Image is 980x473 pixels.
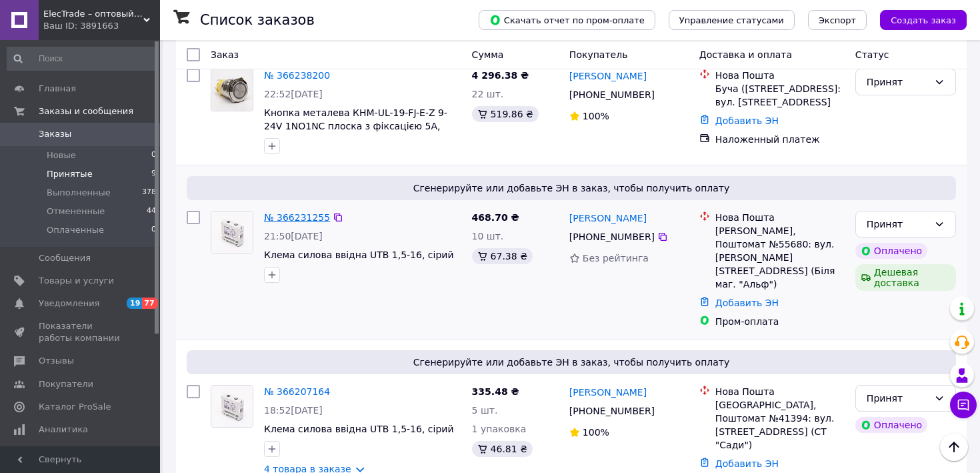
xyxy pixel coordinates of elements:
[715,315,845,328] div: Пром-оплата
[39,252,91,264] span: Сообщения
[142,298,157,309] span: 77
[855,243,927,259] div: Оплачено
[264,70,330,81] a: № 366238200
[47,224,104,236] span: Оплаченные
[264,386,330,397] a: № 366207164
[715,211,845,224] div: Нова Пошта
[808,10,867,30] button: Экспорт
[211,211,253,253] img: Фото товару
[583,253,649,264] span: Без рейтинга
[39,320,123,344] span: Показатели работы компании
[715,115,779,126] a: Добавить ЭН
[211,69,253,111] a: Фото товару
[39,378,93,390] span: Покупатели
[127,298,142,309] span: 19
[715,398,845,452] div: [GEOGRAPHIC_DATA], Поштомат №41394: вул. [STREET_ADDRESS] (СТ "Сади")
[567,227,657,246] div: [PHONE_NUMBER]
[200,12,315,28] h1: Список заказов
[43,8,143,20] span: ElecTrade – оптовый поставщик электротехнической продукции
[715,224,845,291] div: [PERSON_NAME], Поштомат №55680: вул. [PERSON_NAME][STREET_ADDRESS] (Біля маг. "Альф")
[264,231,323,242] span: 21:50[DATE]
[679,15,784,25] span: Управление статусами
[940,433,968,461] button: Наверх
[569,386,647,399] a: [PERSON_NAME]
[715,298,779,308] a: Добавить ЭН
[669,10,795,30] button: Управление статусами
[715,133,845,146] div: Наложенный платеж
[264,424,454,434] a: Клема силова ввідна UTB 1,5-16, сірий
[867,217,929,231] div: Принят
[715,458,779,469] a: Добавить ЭН
[47,187,111,199] span: Выполненные
[39,401,111,413] span: Каталог ProSale
[583,111,609,121] span: 100%
[47,205,105,217] span: Отмененные
[264,89,323,99] span: 22:52[DATE]
[264,250,454,260] a: Клема силова ввідна UTB 1,5-16, сірий
[147,205,156,217] span: 44
[472,424,527,434] span: 1 упаковка
[472,231,504,242] span: 10 шт.
[472,441,533,457] div: 46.81 ₴
[43,20,160,32] div: Ваш ID: 3891663
[47,168,93,180] span: Принятые
[472,386,519,397] span: 335.48 ₴
[264,107,447,145] a: Кнопка металева КНМ-UL-19-FJ-E-Z 9-24V 1NO1NC плоска з фіксацією 5A, блакитний TAKEL
[867,14,967,25] a: Создать заказ
[472,70,529,81] span: 4 296.38 ₴
[39,275,114,287] span: Товары и услуги
[880,10,967,30] button: Создать заказ
[211,386,253,427] img: Фото товару
[855,417,927,433] div: Оплачено
[192,356,951,369] span: Сгенерируйте или добавьте ЭН в заказ, чтобы получить оплату
[142,187,156,199] span: 378
[479,10,655,30] button: Скачать отчет по пром-оплате
[39,424,88,436] span: Аналитика
[715,385,845,398] div: Нова Пошта
[39,83,76,95] span: Главная
[264,405,323,416] span: 18:52[DATE]
[472,106,539,122] div: 519.86 ₴
[489,14,645,26] span: Скачать отчет по пром-оплате
[211,211,253,254] a: Фото товару
[855,264,956,291] div: Дешевая доставка
[567,402,657,420] div: [PHONE_NUMBER]
[211,385,253,428] a: Фото товару
[819,15,856,25] span: Экспорт
[151,168,156,180] span: 9
[151,149,156,161] span: 0
[472,49,504,60] span: Сумма
[472,89,504,99] span: 22 шт.
[39,105,133,117] span: Заказы и сообщения
[569,49,628,60] span: Покупатель
[192,181,951,195] span: Сгенерируйте или добавьте ЭН в заказ, чтобы получить оплату
[7,47,157,71] input: Поиск
[855,49,889,60] span: Статус
[211,69,253,111] img: Фото товару
[715,82,845,109] div: Буча ([STREET_ADDRESS]: вул. [STREET_ADDRESS]
[950,392,977,418] button: Чат с покупателем
[569,69,647,83] a: [PERSON_NAME]
[151,224,156,236] span: 0
[715,69,845,82] div: Нова Пошта
[39,355,74,367] span: Отзывы
[567,85,657,104] div: [PHONE_NUMBER]
[39,128,71,140] span: Заказы
[472,212,519,223] span: 468.70 ₴
[264,212,330,223] a: № 366231255
[583,427,609,438] span: 100%
[39,298,99,310] span: Уведомления
[47,149,76,161] span: Новые
[472,248,533,264] div: 67.38 ₴
[569,211,647,225] a: [PERSON_NAME]
[472,405,498,416] span: 5 шт.
[891,15,956,25] span: Создать заказ
[867,75,929,89] div: Принят
[211,49,239,60] span: Заказ
[699,49,792,60] span: Доставка и оплата
[867,391,929,406] div: Принят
